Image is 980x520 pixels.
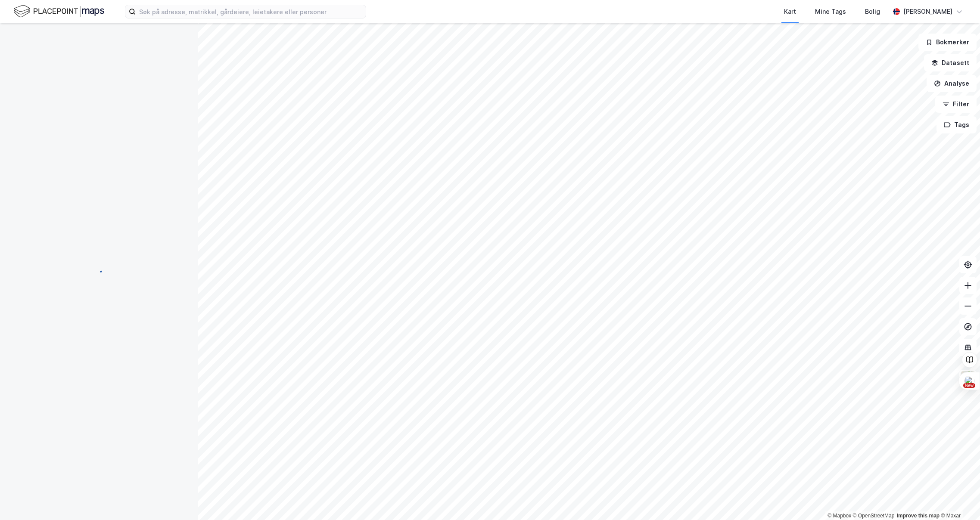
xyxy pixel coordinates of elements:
div: Kontrollprogram for chat [937,479,980,520]
img: logo.f888ab2527a4732fd821a326f86c7f29.svg [14,4,104,19]
button: Tags [936,116,977,133]
a: OpenStreetMap [853,513,895,519]
div: Bolig [865,6,880,17]
a: Improve this map [897,513,940,519]
div: Mine Tags [815,6,846,17]
input: Søk på adresse, matrikkel, gårdeiere, leietakere eller personer [136,5,366,18]
button: Analyse [927,75,977,92]
iframe: Chat Widget [937,479,980,520]
button: Datasett [924,54,977,71]
img: spinner.a6d8c91a73a9ac5275cf975e30b51cfb.svg [92,260,106,273]
div: Kart [784,6,796,17]
a: Mapbox [828,513,851,519]
div: [PERSON_NAME] [903,6,952,17]
button: Filter [935,96,977,113]
button: Bokmerker [918,34,977,51]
